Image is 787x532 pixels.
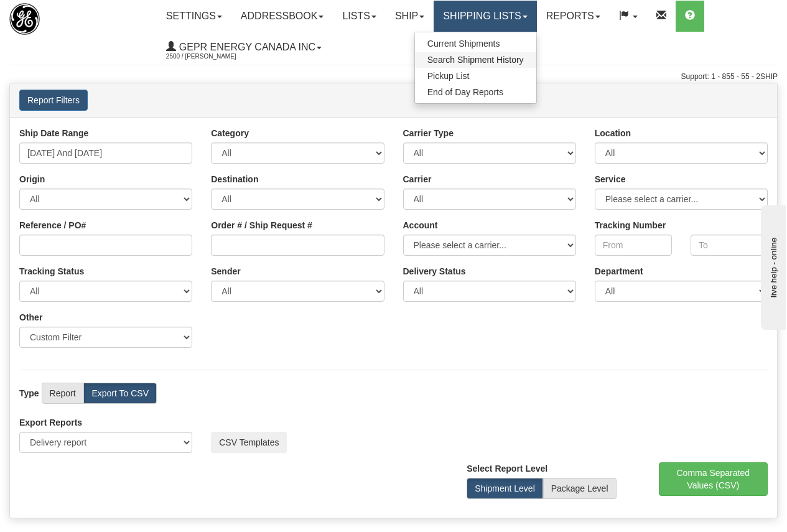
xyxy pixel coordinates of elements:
span: End of Day Reports [427,87,503,97]
input: To [691,235,768,256]
label: Origin [19,173,45,185]
span: Search Shipment History [427,55,524,65]
label: Tracking Number [595,219,666,231]
span: 2500 / [PERSON_NAME] [166,50,259,63]
button: CSV Templates [211,432,287,453]
label: Select Report Level [467,462,547,475]
iframe: chat widget [758,202,786,329]
label: Account [403,219,438,231]
div: Support: 1 - 855 - 55 - 2SHIP [9,72,778,82]
span: Current Shipments [427,39,500,49]
label: Destination [211,173,258,185]
a: Pickup List [415,68,536,84]
label: Report [42,383,84,404]
button: Report Filters [19,90,88,111]
label: Ship Date Range [19,127,88,139]
label: Tracking Status [19,265,84,278]
label: Carrier Type [403,127,454,139]
a: Shipping lists [434,1,536,32]
img: logo2500.jpg [9,3,40,35]
a: GEPR Energy Canada Inc 2500 / [PERSON_NAME] [157,32,331,63]
a: Lists [333,1,385,32]
label: Category [211,127,249,139]
label: Export Reports [19,416,82,429]
a: Search Shipment History [415,52,536,68]
label: Department [595,265,643,278]
label: Please ensure data set in report has been RECENTLY tracked from your Shipment History [403,265,466,278]
select: Please ensure data set in report has been RECENTLY tracked from your Shipment History [403,281,576,302]
label: Carrier [403,173,432,185]
label: Type [19,387,39,399]
div: live help - online [9,11,115,20]
label: Reference / PO# [19,219,86,231]
button: Comma Separated Values (CSV) [659,462,768,496]
label: Other [19,311,42,324]
label: Location [595,127,631,139]
label: Order # / Ship Request # [211,219,312,231]
label: Package Level [543,478,617,499]
a: Ship [386,1,434,32]
a: End of Day Reports [415,84,536,100]
label: Sender [211,265,240,278]
label: Export To CSV [83,383,157,404]
label: Service [595,173,626,185]
a: Current Shipments [415,35,536,52]
input: From [595,235,672,256]
label: Shipment Level [467,478,543,499]
span: Pickup List [427,71,470,81]
a: Addressbook [231,1,333,32]
a: Reports [537,1,610,32]
a: Settings [157,1,231,32]
span: GEPR Energy Canada Inc [176,42,315,52]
